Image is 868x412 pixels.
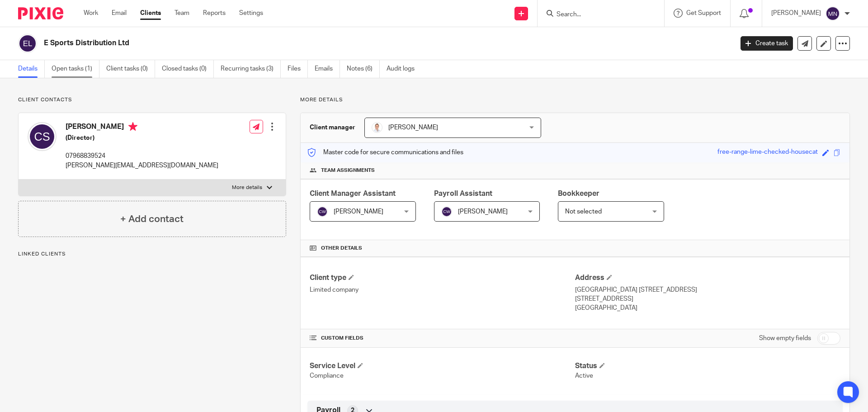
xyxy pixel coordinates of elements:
p: More details [300,96,850,104]
span: [PERSON_NAME] [458,208,508,215]
span: Compliance [310,373,344,379]
i: Primary [128,122,137,131]
span: Other details [321,245,362,252]
img: svg%3E [317,206,328,217]
a: Create task [741,36,793,51]
h4: [PERSON_NAME] [66,122,218,133]
h4: Address [575,273,840,283]
a: Client tasks (0) [106,60,155,78]
img: Pixie [18,7,63,19]
p: [GEOGRAPHIC_DATA] [575,303,840,313]
a: Files [288,60,308,78]
a: Audit logs [387,60,421,78]
a: Email [112,9,127,18]
a: Work [84,9,98,18]
p: [GEOGRAPHIC_DATA] [STREET_ADDRESS] [575,285,840,294]
img: svg%3E [28,122,57,151]
a: Details [18,60,45,78]
h4: Client type [310,273,575,283]
img: svg%3E [18,34,37,53]
a: Notes (6) [347,60,380,78]
p: [PERSON_NAME] [771,9,821,18]
a: Open tasks (1) [52,60,99,78]
p: [STREET_ADDRESS] [575,294,840,303]
span: Not selected [565,208,602,215]
label: Show empty fields [759,334,811,343]
a: Team [175,9,189,18]
img: svg%3E [441,206,452,217]
span: [PERSON_NAME] [388,124,438,131]
a: Recurring tasks (3) [221,60,281,78]
h5: (Director) [66,133,218,142]
a: Emails [315,60,340,78]
span: Get Support [686,10,721,16]
span: Bookkeeper [558,190,599,197]
p: Client contacts [18,96,286,104]
p: 07968839524 [66,152,218,161]
h4: Service Level [310,361,575,371]
span: Payroll Assistant [434,190,492,197]
a: Closed tasks (0) [162,60,214,78]
span: [PERSON_NAME] [334,208,383,215]
span: Active [575,373,593,379]
img: svg%3E [826,6,840,21]
h4: Status [575,361,840,371]
h4: + Add contact [120,212,184,226]
p: More details [232,184,262,191]
a: Clients [140,9,161,18]
p: Linked clients [18,251,286,258]
p: Limited company [310,285,575,294]
p: Master code for secure communications and files [307,148,463,157]
h2: E Sports Distribution Ltd [44,38,590,48]
input: Search [556,11,637,19]
h3: Client manager [310,123,355,132]
a: Reports [203,9,226,18]
p: [PERSON_NAME][EMAIL_ADDRESS][DOMAIN_NAME] [66,161,218,170]
span: Client Manager Assistant [310,190,396,197]
img: accounting-firm-kent-will-wood-e1602855177279.jpg [372,122,382,133]
div: free-range-lime-checked-housecat [717,147,818,158]
a: Settings [239,9,263,18]
h4: CUSTOM FIELDS [310,335,575,342]
span: Team assignments [321,167,375,174]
